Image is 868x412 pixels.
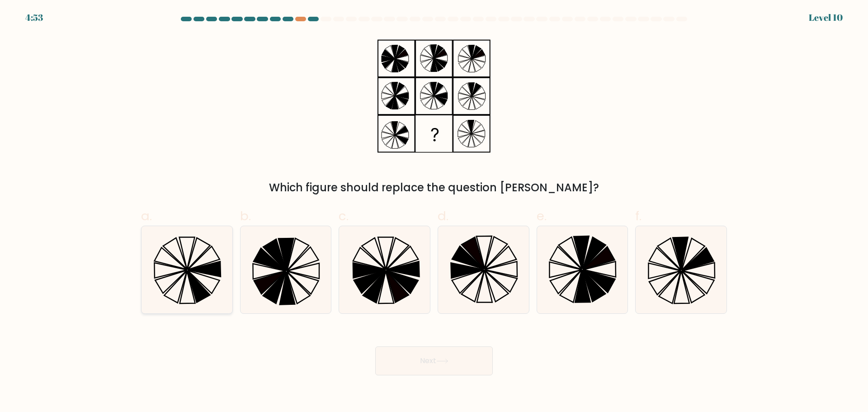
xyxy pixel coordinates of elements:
[438,207,448,225] span: d.
[146,180,722,196] div: Which figure should replace the question [PERSON_NAME]?
[141,207,152,225] span: a.
[25,11,43,24] div: 4:53
[240,207,251,225] span: b.
[809,11,843,24] div: Level 10
[375,346,493,375] button: Next
[339,207,349,225] span: c.
[635,207,642,225] span: f.
[537,207,547,225] span: e.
